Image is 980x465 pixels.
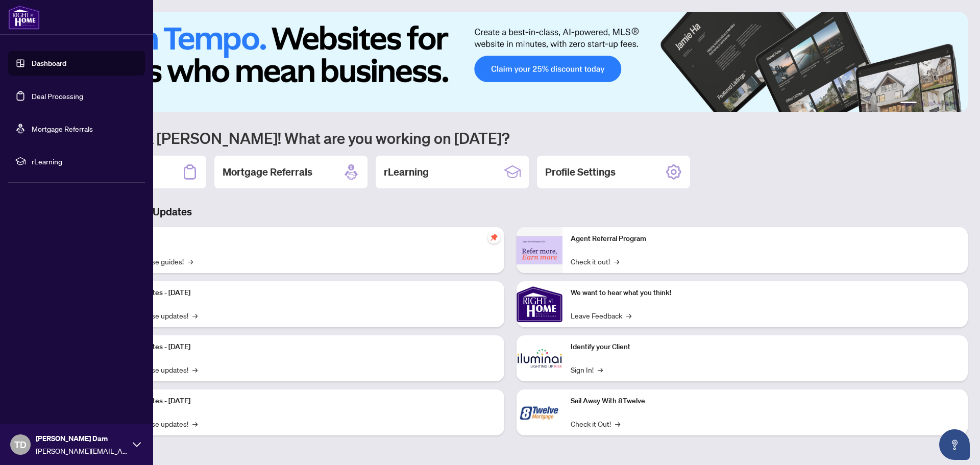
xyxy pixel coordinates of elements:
span: [PERSON_NAME] Dam [36,433,128,444]
img: We want to hear what you think! [517,281,562,327]
h1: Welcome back [PERSON_NAME]! What are you working on [DATE]? [53,128,968,148]
span: → [192,310,198,321]
button: 1 [900,102,917,106]
span: [PERSON_NAME][EMAIL_ADDRESS][DOMAIN_NAME] [36,445,128,456]
a: Leave Feedback→ [571,310,631,321]
p: Self-Help [107,233,496,244]
h2: rLearning [384,165,429,179]
p: Identify your Client [571,341,960,353]
span: → [188,256,193,267]
h2: Profile Settings [545,165,616,179]
h3: Brokerage & Industry Updates [53,205,968,219]
span: → [626,310,631,321]
img: Sail Away With 8Twelve [517,389,562,435]
a: Sign In!→ [571,364,603,375]
span: TD [14,437,27,452]
span: → [614,256,619,267]
button: Open asap [939,429,970,460]
span: pushpin [488,231,500,243]
span: → [598,364,603,375]
button: 5 [945,102,949,106]
p: We want to hear what you think! [571,287,960,299]
span: → [615,418,620,429]
a: Check it out!→ [571,256,619,267]
span: → [192,364,198,375]
a: Check it Out!→ [571,418,620,429]
p: Platform Updates - [DATE] [107,341,496,353]
button: 4 [937,102,941,106]
img: logo [8,5,40,30]
span: → [192,418,198,429]
img: Agent Referral Program [517,236,562,264]
a: Mortgage Referrals [32,124,93,133]
p: Platform Updates - [DATE] [107,287,496,299]
p: Agent Referral Program [571,233,960,244]
img: Slide 0 [53,12,968,112]
span: rLearning [32,156,138,167]
img: Identify your Client [517,335,562,381]
button: 6 [953,102,958,106]
p: Platform Updates - [DATE] [107,396,496,407]
button: 3 [929,102,933,106]
h2: Mortgage Referrals [223,165,312,179]
a: Deal Processing [32,91,83,101]
button: 2 [921,102,925,106]
p: Sail Away With 8Twelve [571,396,960,407]
a: Dashboard [32,59,66,68]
